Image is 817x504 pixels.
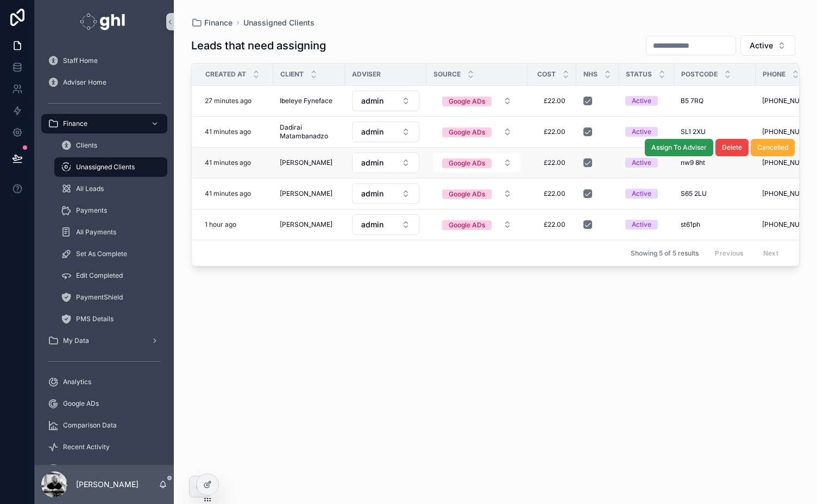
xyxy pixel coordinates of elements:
span: All Payments [76,228,116,237]
span: Staff Home [63,56,98,65]
button: Select Button [433,153,520,173]
a: 41 minutes ago [205,189,267,198]
button: Select Button [352,214,419,235]
p: [PERSON_NAME] [76,479,139,490]
button: Select Button [352,122,419,142]
a: £22.00 [534,154,570,171]
button: Select Button [433,122,520,142]
button: Select Button [352,152,419,173]
span: Analytics [63,378,91,386]
span: Showing 5 of 5 results [631,249,699,258]
div: Active [632,189,651,199]
a: Comparison Data [41,416,167,435]
p: 41 minutes ago [205,189,251,198]
a: Select Button [433,91,521,111]
a: Staff Home [41,51,167,71]
a: S65 2LU [681,189,749,198]
span: Unassigned Clients [76,163,135,171]
span: Status [626,70,652,79]
a: [PERSON_NAME] [280,158,338,167]
span: admin [361,188,384,199]
span: Ibeleye Fyneface [280,97,332,105]
div: Google ADs [449,220,485,230]
p: 41 minutes ago [205,158,251,167]
span: [PERSON_NAME] [280,189,332,198]
span: st61ph [681,220,700,229]
a: Active [625,96,668,106]
span: Clients [76,141,97,150]
a: £22.00 [534,216,570,233]
button: Select Button [352,183,419,204]
a: Google ADs [41,394,167,413]
span: [PERSON_NAME] [280,220,332,229]
a: Active [625,220,668,229]
a: Finance [191,17,232,28]
a: nw9 8ht [681,158,749,167]
span: NHS [583,70,598,79]
a: Select Button [351,214,420,235]
a: £22.00 [534,123,570,141]
span: admin [361,95,384,106]
span: Adviser Home [63,78,106,87]
span: Source [433,70,461,79]
span: Client [280,70,304,79]
span: admin [361,126,384,137]
span: £22.00 [538,220,565,229]
div: Google ADs [449,158,485,168]
a: [PERSON_NAME] [280,189,338,198]
a: My Data [41,331,167,350]
span: admin [361,157,384,168]
a: Set As Complete [54,244,167,264]
a: Dadirai Matambanadzo [280,123,338,141]
a: Data Integrity [41,459,167,479]
a: Edit Completed [54,266,167,285]
span: £22.00 [538,158,565,167]
div: Google ADs [449,127,485,137]
p: 41 minutes ago [205,127,251,136]
span: Comparison Data [63,421,117,430]
span: Data Integrity [63,464,105,473]
a: Unassigned Clients [243,17,315,28]
span: Cancelled [757,143,788,152]
a: Select Button [433,152,521,173]
p: 27 minutes ago [205,97,252,105]
div: Google ADs [449,97,485,106]
span: admin [361,219,384,230]
a: 41 minutes ago [205,127,267,136]
div: Active [632,127,651,137]
a: B5 7RQ [681,97,749,105]
span: Adviser [352,70,381,79]
a: Select Button [433,214,521,235]
a: 27 minutes ago [205,97,267,105]
p: 1 hour ago [205,220,236,229]
a: Active [625,158,668,168]
div: Active [632,220,651,229]
div: Google ADs [449,189,485,199]
span: Assign To Adviser [651,143,707,152]
a: [PERSON_NAME] [280,220,338,229]
span: [PERSON_NAME] [280,158,332,167]
span: £22.00 [538,97,565,105]
button: Select Button [433,215,520,234]
span: PaymentShield [76,293,123,302]
span: Created at [205,70,246,79]
span: B5 7RQ [681,97,703,105]
span: Postcode [681,70,718,79]
a: Clients [54,136,167,155]
span: nw9 8ht [681,158,705,167]
span: Payments [76,206,107,215]
a: All Payments [54,222,167,242]
a: Ibeleye Fyneface [280,97,338,105]
span: Finance [63,119,87,128]
span: All Leads [76,184,104,193]
a: PaymentShield [54,288,167,307]
a: All Leads [54,179,167,199]
a: Recent Activity [41,437,167,457]
span: S65 2LU [681,189,707,198]
a: £22.00 [534,92,570,110]
a: st61ph [681,220,749,229]
div: Active [632,96,651,106]
button: Select Button [433,184,520,203]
